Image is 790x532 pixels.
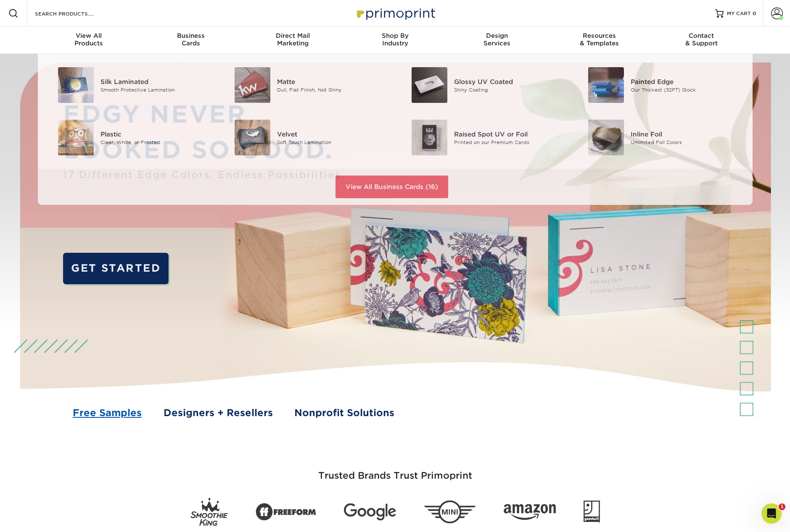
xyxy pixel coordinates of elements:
a: Glossy UV Coated Business Cards Glossy UV Coated Shiny Coating [402,64,566,106]
div: Clear, White, or Frosted [100,139,212,146]
img: Matte Business Cards [235,67,270,103]
img: Silk Laminated Business Cards [58,67,94,103]
iframe: Google Customer Reviews [2,506,71,529]
div: Shiny Coating [454,86,565,93]
div: Smooth Protective Lamination [100,86,212,93]
div: & Templates [548,32,650,47]
div: Products [38,32,140,47]
span: MY CART [727,10,751,17]
div: & Support [650,32,753,47]
div: Printed on our Premium Cards [454,139,565,146]
a: Direct MailMarketing [242,27,344,54]
img: Primoprint [353,4,437,22]
div: Plastic [100,129,212,139]
a: Inline Foil Business Cards Inline Foil Unlimited Foil Colors [578,116,742,159]
div: Marketing [242,32,344,47]
a: BusinessCards [140,27,242,54]
h3: Trusted Brands Trust Primoprint [149,450,641,491]
div: Velvet [277,129,388,139]
a: Designers + Resellers [164,406,273,420]
span: 1 [779,503,785,510]
a: Free Samples [73,406,142,420]
span: Direct Mail [242,32,344,39]
div: Silk Laminated [100,77,212,86]
img: Velvet Business Cards [235,120,270,155]
span: View All [38,32,140,39]
a: Raised Spot UV or Foil Business Cards Raised Spot UV or Foil Printed on our Premium Cards [402,116,566,159]
img: Raised Spot UV or Foil Business Cards [412,120,447,155]
span: Contact [650,32,753,39]
a: Matte Business Cards Matte Dull, Flat Finish, Not Shiny [225,64,389,106]
a: Shop ByIndustry [344,27,446,54]
img: Smoothie King [190,498,228,526]
div: Painted Edge [631,77,742,86]
div: Soft Touch Lamination [277,139,388,146]
iframe: Intercom live chat [761,503,782,524]
a: Plastic Business Cards Plastic Clear, White, or Frosted [48,116,212,159]
input: SEARCH PRODUCTS..... [34,8,116,18]
img: Freeform [256,498,316,525]
div: Cards [140,32,242,47]
span: 0 [753,10,756,16]
img: Glossy UV Coated Business Cards [412,67,447,103]
a: Resources& Templates [548,27,650,54]
div: Dull, Flat Finish, Not Shiny [277,86,388,93]
a: DesignServices [446,27,548,54]
div: Services [446,32,548,47]
img: Mini [424,501,476,524]
a: Nonprofit Solutions [294,406,394,420]
span: Resources [548,32,650,39]
img: Plastic Business Cards [58,120,94,155]
div: Industry [344,32,446,47]
a: View All Business Cards (16) [336,176,448,198]
div: Raised Spot UV or Foil [454,129,565,139]
span: Design [446,32,548,39]
span: Shop By [344,32,446,39]
img: Goodwill [584,501,600,523]
a: Painted Edge Business Cards Painted Edge Our Thickest (32PT) Stock [578,64,742,106]
img: Painted Edge Business Cards [588,67,624,103]
div: Our Thickest (32PT) Stock [631,86,742,93]
a: View AllProducts [38,27,140,54]
img: Inline Foil Business Cards [588,120,624,155]
div: Matte [277,77,388,86]
div: Unlimited Foil Colors [631,139,742,146]
a: Velvet Business Cards Velvet Soft Touch Lamination [225,116,389,159]
div: Inline Foil [631,129,742,139]
a: Silk Laminated Business Cards Silk Laminated Smooth Protective Lamination [48,64,212,106]
div: Glossy UV Coated [454,77,565,86]
img: Google [344,503,396,521]
a: Contact& Support [650,27,753,54]
img: Amazon [504,504,556,520]
span: Business [140,32,242,39]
